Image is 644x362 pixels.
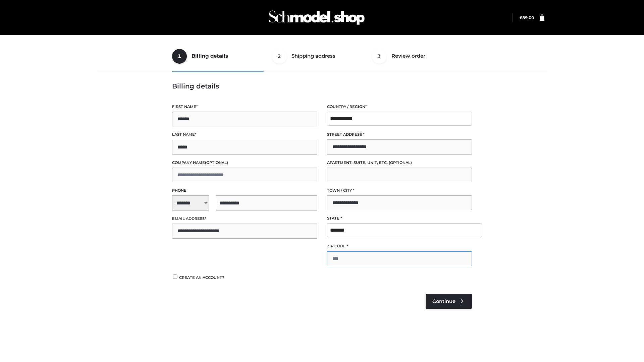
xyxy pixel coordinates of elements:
label: Town / City [327,187,472,194]
label: ZIP Code [327,243,472,249]
label: Last name [172,131,317,138]
label: First name [172,104,317,110]
span: £ [520,15,522,20]
span: Create an account? [179,275,224,280]
bdi: 89.00 [520,15,534,20]
label: Street address [327,131,472,138]
label: Company name [172,160,317,166]
h3: Billing details [172,82,472,90]
label: Country / Region [327,104,472,110]
input: Create an account? [172,275,178,279]
img: Schmodel Admin 964 [266,4,367,31]
a: Continue [426,294,472,309]
a: £89.00 [520,15,534,20]
label: Email address [172,216,317,222]
span: (optional) [389,160,412,165]
label: Phone [172,187,317,194]
span: (optional) [205,160,228,165]
label: State [327,215,472,222]
label: Apartment, suite, unit, etc. [327,160,472,166]
span: Continue [432,298,455,304]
